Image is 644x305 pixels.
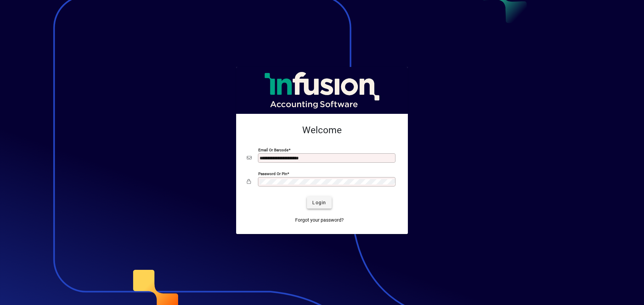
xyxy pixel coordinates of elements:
[292,214,346,226] a: Forgot your password?
[312,199,326,206] span: Login
[258,148,288,152] mat-label: Email or Barcode
[258,171,287,176] mat-label: Password or Pin
[295,217,344,224] span: Forgot your password?
[307,197,331,209] button: Login
[247,125,397,136] h2: Welcome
